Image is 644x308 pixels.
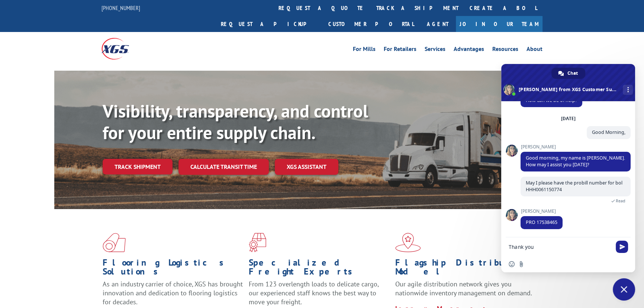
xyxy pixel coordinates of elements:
[567,68,578,79] span: Chat
[103,233,126,252] img: xgs-icon-total-supply-chain-intelligence-red
[616,241,628,253] span: Send
[527,46,542,54] a: About
[518,261,524,267] span: Send a file
[103,159,173,174] a: Track shipment
[395,233,421,252] img: xgs-icon-flagship-distribution-model-red
[395,258,536,280] h1: Flagship Distribution Model
[616,198,625,203] span: Read
[509,237,613,256] textarea: Compose your message...
[419,16,456,32] a: Agent
[103,99,368,144] b: Visibility, transparency, and control for your entire supply chain.
[526,155,625,168] span: Good morning, my name is [PERSON_NAME]. How may I assist you [DATE]?
[613,278,635,301] a: Close chat
[103,280,243,306] span: As an industry carrier of choice, XGS has brought innovation and dedication to flooring logistics...
[425,46,445,54] a: Services
[561,116,576,121] div: [DATE]
[215,16,323,32] a: Request a pickup
[249,258,389,280] h1: Specialized Freight Experts
[323,16,419,32] a: Customer Portal
[492,46,518,54] a: Resources
[509,261,515,267] span: Insert an emoji
[395,280,532,297] span: Our agile distribution network gives you nationwide inventory management on demand.
[551,68,585,79] a: Chat
[102,4,140,12] a: [PHONE_NUMBER]
[456,16,542,32] a: Join Our Team
[275,159,338,175] a: XGS ASSISTANT
[521,209,563,214] span: [PERSON_NAME]
[178,159,269,175] a: Calculate transit time
[592,129,625,135] span: Good Morning,
[454,46,484,54] a: Advantages
[384,46,416,54] a: For Retailers
[353,46,376,54] a: For Mills
[526,219,557,225] span: PRO 17538465
[521,144,631,150] span: [PERSON_NAME]
[103,258,243,280] h1: Flooring Logistics Solutions
[249,233,266,252] img: xgs-icon-focused-on-flooring-red
[526,180,622,193] span: May I please have the probill number for bol HHH0061150774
